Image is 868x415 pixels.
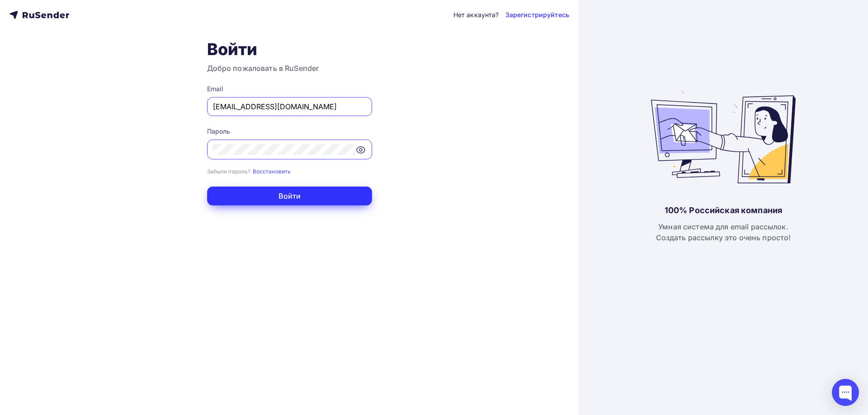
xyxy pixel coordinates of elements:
div: Email [207,84,372,93]
h3: Добро пожаловать в RuSender [207,63,372,74]
div: 100% Российская компания [665,205,782,216]
small: Восстановить [253,168,291,175]
small: Забыли пароль? [207,168,251,175]
a: Восстановить [253,167,291,175]
h1: Войти [207,39,372,59]
div: Нет аккаунта? [453,10,499,19]
button: Войти [207,187,372,205]
div: Пароль [207,127,372,136]
input: Укажите свой email [213,101,366,112]
div: Умная система для email рассылок. Создать рассылку это очень просто! [656,221,791,243]
a: Зарегистрируйтесь [505,10,569,19]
